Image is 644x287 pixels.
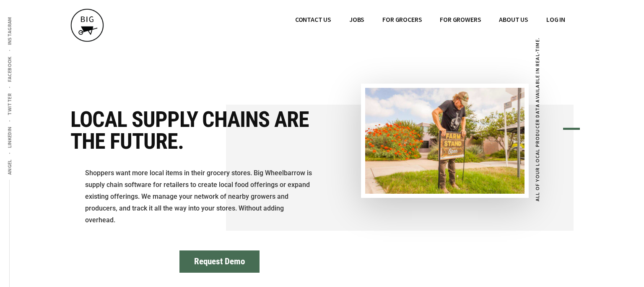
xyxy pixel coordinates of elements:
a: LinkedIn [5,121,14,153]
a: Twitter [5,88,14,121]
span: FOR GROCERS [382,15,422,24]
span: Angel [6,159,13,175]
a: Facebook [5,51,14,87]
span: Twitter [6,93,13,116]
span: Facebook [6,56,13,82]
span: Log In [546,15,565,24]
a: Instagram [5,12,14,50]
a: ABOUT US [491,8,537,30]
p: Shoppers want more local items in their grocery stores. Big Wheelbarrow is supply chain software ... [85,167,315,226]
a: CONTACT US [287,8,340,30]
nav: Main [287,8,574,30]
img: BIG WHEELBARROW [70,8,104,42]
figcaption: All of your local producer data available in real-time. [534,29,541,210]
span: CONTACT US [295,15,331,24]
a: FOR GROWERS [431,8,489,30]
span: ABOUT US [499,15,528,24]
span: JOBS [349,15,364,24]
a: Angel [5,154,14,180]
button: Request Demo [179,250,260,273]
span: FOR GROWERS [440,15,481,24]
h1: Local supply chains are the future. [70,109,315,153]
span: Instagram [6,17,13,45]
a: Log In [538,8,574,30]
span: LinkedIn [6,126,13,148]
a: JOBS [341,8,373,30]
a: FOR GROCERS [374,8,430,30]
